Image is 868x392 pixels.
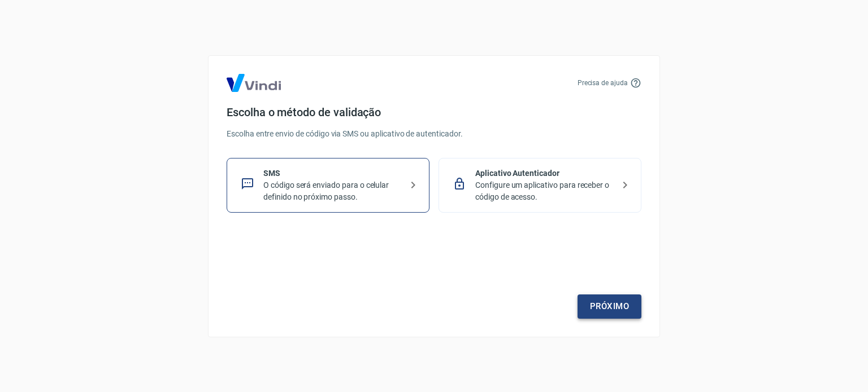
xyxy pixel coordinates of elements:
[439,158,641,213] div: Aplicativo AutenticadorConfigure um aplicativo para receber o código de acesso.
[263,179,402,203] p: O código será enviado para o celular definido no próximo passo.
[263,168,402,179] p: SMS
[475,168,614,179] p: Aplicativo Autenticador
[227,128,641,140] p: Escolha entre envio de código via SMS ou aplicativo de autenticador.
[227,158,429,213] div: SMSO código será enviado para o celular definido no próximo passo.
[227,105,641,119] h4: Escolha o método de validação
[475,179,614,203] p: Configure um aplicativo para receber o código de acesso.
[578,78,628,88] p: Precisa de ajuda
[227,74,281,92] img: Logo Vind
[578,294,641,318] a: Próximo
